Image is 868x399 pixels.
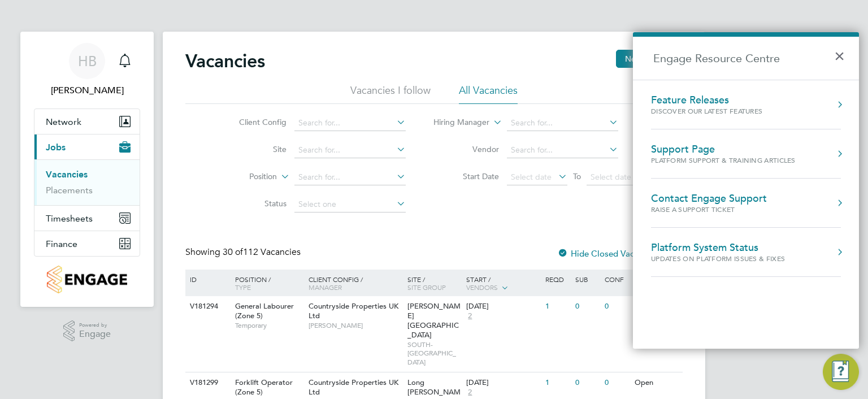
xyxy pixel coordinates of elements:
[47,266,127,293] img: countryside-properties-logo-retina.png
[294,197,406,212] input: Select one
[632,296,681,317] div: Open
[222,198,287,209] label: Status
[651,254,808,263] div: Updates on Platform Issues & Fixes
[542,296,572,317] div: 1
[459,84,518,104] li: All Vacancies
[309,301,398,320] span: Countryside Properties UK Ltd
[405,270,464,297] div: Site /
[79,320,111,330] span: Powered by
[407,301,461,340] span: [PERSON_NAME][GEOGRAPHIC_DATA]
[20,32,154,307] nav: Main navigation
[466,311,474,321] span: 2
[602,270,631,289] div: Conf
[294,142,406,158] input: Search for...
[424,117,489,128] label: Hiring Manager
[294,115,406,131] input: Search for...
[235,283,251,292] span: Type
[616,50,683,68] button: New Vacancy
[63,320,111,342] a: Powered byEngage
[834,40,850,65] button: Close
[222,144,287,154] label: Site
[223,246,243,258] span: 30 of
[46,185,93,196] a: Placements
[407,340,461,367] span: SOUTH-[GEOGRAPHIC_DATA]
[235,378,293,397] span: Forklift Operator (Zone 5)
[434,144,499,154] label: Vendor
[632,270,681,289] div: Status
[511,172,552,182] span: Select date
[34,266,140,293] a: Go to home page
[651,94,785,106] div: Feature Releases
[46,169,88,180] a: Vacancies
[34,84,140,97] span: Hanne Barton
[235,301,294,320] span: General Labourer (Zone 5)
[34,206,140,231] button: Timesheets
[185,50,265,72] h2: Vacancies
[294,170,406,185] input: Search for...
[407,283,446,292] span: Site Group
[507,115,618,131] input: Search for...
[350,84,431,104] li: Vacancies I follow
[466,283,498,292] span: Vendors
[46,238,77,249] span: Finance
[34,135,140,159] button: Jobs
[542,270,572,289] div: Reqd
[46,116,81,127] span: Network
[34,43,140,97] a: HB[PERSON_NAME]
[632,372,681,393] div: Open
[187,372,227,393] div: V181299
[309,378,398,397] span: Countryside Properties UK Ltd
[185,246,303,258] div: Showing
[572,296,602,317] div: 0
[572,372,602,393] div: 0
[306,270,405,297] div: Client Config /
[212,171,277,183] label: Position
[557,248,658,259] label: Hide Closed Vacancies
[79,329,111,339] span: Engage
[542,372,572,393] div: 1
[187,296,227,317] div: V181294
[34,231,140,256] button: Finance
[633,37,859,80] h2: Engage Resource Centre
[651,143,796,155] div: Support Page
[651,205,767,214] div: Raise a Support Ticket
[309,283,342,292] span: Manager
[633,32,859,349] div: Engage Resource Centre
[651,192,767,205] div: Contact Engage Support
[34,159,140,205] div: Jobs
[602,296,631,317] div: 0
[46,142,66,153] span: Jobs
[463,270,542,298] div: Start /
[187,270,227,289] div: ID
[34,109,140,134] button: Network
[570,169,584,184] span: To
[78,54,97,68] span: HB
[507,142,618,158] input: Search for...
[651,241,808,254] div: Platform System Status
[823,354,859,390] button: Engage Resource Center
[651,155,796,165] div: Platform Support & Training Articles
[466,378,540,388] div: [DATE]
[591,172,631,182] span: Select date
[651,106,785,116] div: Discover our latest features
[235,321,303,330] span: Temporary
[223,246,301,258] span: 112 Vacancies
[46,213,93,224] span: Timesheets
[466,302,540,311] div: [DATE]
[309,321,402,330] span: [PERSON_NAME]
[572,270,602,289] div: Sub
[466,388,474,397] span: 2
[222,117,287,127] label: Client Config
[434,171,499,181] label: Start Date
[227,270,306,297] div: Position /
[602,372,631,393] div: 0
